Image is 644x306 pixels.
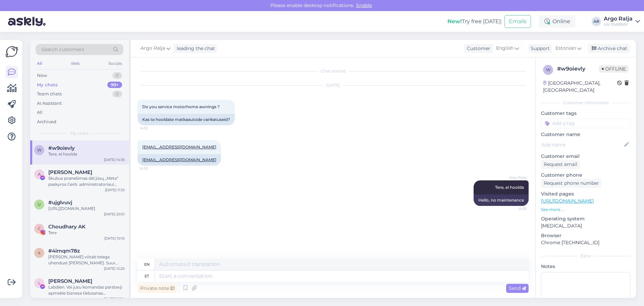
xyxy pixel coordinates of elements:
[138,114,235,125] div: Kas te hooldate matkaautode varikatuseid?
[70,130,89,136] span: My chats
[37,119,56,125] div: Archived
[140,126,165,131] span: 14:33
[528,45,550,52] div: Support
[501,206,527,211] span: 14:35
[541,118,631,128] input: Add a tag
[38,172,41,177] span: A
[541,222,631,229] p: [MEDICAL_DATA]
[142,157,216,162] a: [EMAIL_ADDRESS][DOMAIN_NAME]
[464,45,490,52] div: Customer
[138,284,177,293] div: Private note
[138,68,529,74] div: Chat started
[38,226,41,231] span: C
[557,65,599,73] div: # w9oievly
[541,239,631,246] p: Chrome [TECHNICAL_ID]
[541,263,631,270] p: Notes
[496,45,514,52] span: English
[145,270,149,282] div: et
[541,232,631,239] p: Browser
[543,80,617,94] div: [GEOGRAPHIC_DATA], [GEOGRAPHIC_DATA]
[541,198,594,204] a: [URL][DOMAIN_NAME]
[447,18,462,25] b: New!
[48,200,72,206] span: #ujglvuvj
[541,141,623,148] input: Add name
[104,236,125,241] div: [DATE] 10:10
[38,250,41,255] span: 4
[541,160,580,169] div: Request email
[141,45,165,52] span: Argo Ralja
[495,185,524,190] span: Tere, ei hoolda
[541,179,602,188] div: Request phone number
[48,278,92,284] span: Lev Fainveits
[42,46,84,53] span: Search customers
[504,15,531,28] button: Emails
[37,109,43,116] div: All
[37,82,58,88] div: My chats
[107,82,122,88] div: 99+
[112,91,122,97] div: 0
[501,175,527,180] span: Argo Ralja
[104,266,125,271] div: [DATE] 12:20
[541,190,631,198] p: Visited pages
[541,172,631,179] p: Customer phone
[604,21,633,27] div: Liv Outdoor
[354,2,374,8] span: Enable
[138,82,529,88] div: [DATE]
[36,59,43,68] div: All
[48,145,75,151] span: #w9oievly
[37,100,62,107] div: AI Assistant
[104,296,125,301] div: [DATE] 19:34
[541,153,631,160] p: Customer email
[541,131,631,138] p: Customer name
[48,169,92,175] span: Antonella Capone
[174,45,215,52] div: leading the chat
[48,175,125,187] div: Skubus pranešimas dėl jūsų „Meta“ paskyros Gerb. administratoriau! Nusprendėme visam laikui ištri...
[592,17,601,26] div: AR
[604,16,640,27] a: Argo RaljaLiv Outdoor
[555,45,576,52] span: Estonian
[447,17,502,26] div: Try free [DATE]:
[599,65,629,73] span: Offline
[588,44,630,53] div: Archive chat
[509,285,526,291] span: Send
[5,45,18,58] img: Askly Logo
[474,194,529,206] div: Hello, no maintenance
[37,91,62,97] div: Team chats
[104,212,125,217] div: [DATE] 20:51
[38,202,41,207] span: u
[541,207,631,213] p: See more ...
[48,248,80,254] span: #4imqm78z
[142,144,216,149] a: [EMAIL_ADDRESS][DOMAIN_NAME]
[604,16,633,21] div: Argo Ralja
[144,259,150,270] div: en
[546,67,550,72] span: w
[112,72,122,79] div: 0
[541,110,631,117] p: Customer tags
[48,284,125,296] div: Labdien. Vai jusu komandas parstavji apmekle biznesa tiklosanas pasakumus [GEOGRAPHIC_DATA]? Vai ...
[541,100,631,106] div: Customer information
[104,157,125,162] div: [DATE] 14:35
[37,72,47,79] div: New
[48,151,125,157] div: Tere, ei hoolda
[37,147,42,152] span: w
[48,230,125,236] div: Tere
[107,59,123,68] div: Socials
[105,187,125,192] div: [DATE] 11:32
[140,166,165,171] span: 14:35
[541,253,631,259] div: Extra
[48,206,125,212] div: [URL][DOMAIN_NAME]
[38,280,41,286] span: L
[142,104,220,109] span: Do you service motorhome awnings ?
[69,59,81,68] div: Web
[539,15,576,28] div: Online
[541,215,631,222] p: Operating system
[48,224,86,230] span: Choudhary AK
[48,254,125,266] div: [PERSON_NAME] võtab teiega ühendust [PERSON_NAME]. Suur tänu ja kena päeva jätku!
